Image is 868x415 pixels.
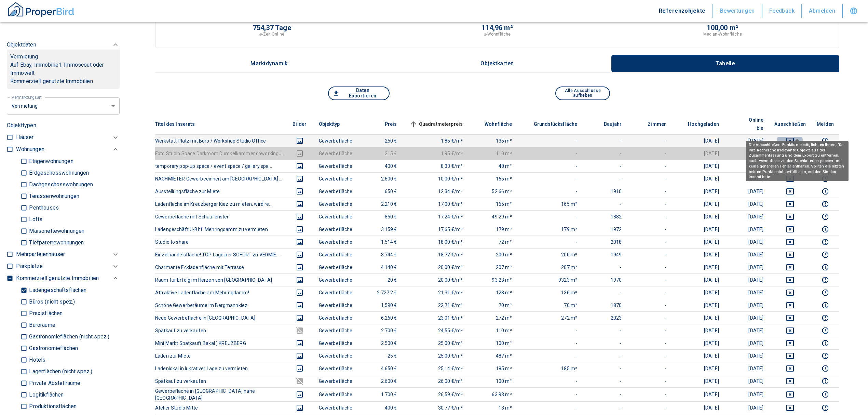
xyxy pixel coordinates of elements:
button: deselect this listing [774,251,806,259]
button: report this listing [817,289,834,297]
p: Dachgeschosswohnungen [27,182,93,187]
td: 135 m² [468,134,517,147]
td: [DATE] [724,248,769,261]
div: Die Ausschließen-Funktion ermöglicht es Ihnen, für ihre Recherche irrelevante Objekte aus der Zus... [746,141,849,181]
td: 21,31 €/m² [403,286,469,299]
td: 25 € [358,349,403,362]
td: 1.590 € [358,299,403,311]
th: NACHMIETER Gewerbeeinheit am [GEOGRAPHIC_DATA] ... [155,172,286,185]
td: [DATE] [672,134,724,147]
td: 1972 [583,223,627,236]
button: images [291,377,308,385]
td: 72 m² [468,236,517,248]
td: [DATE] [724,160,769,172]
span: Grundstücksfläche [523,120,578,128]
button: Referenzobjekte [652,4,713,18]
td: [DATE] [724,261,769,273]
td: [DATE] [724,172,769,185]
p: Büros (nicht spez.) [27,299,75,305]
td: [DATE] [672,185,724,198]
td: 165 m² [517,198,583,210]
td: Gewerbefläche [313,248,358,261]
th: Ausschließen [769,114,811,135]
button: images [291,301,308,309]
p: Terassenwohnungen [27,193,79,199]
button: Feedback [762,4,802,18]
button: images [291,289,308,297]
td: 52.66 m² [468,185,517,198]
td: - [627,324,672,337]
p: Kommerziell genutzte Immobilien [16,274,99,282]
th: Studio to share [155,236,286,248]
td: 2.727.2 € [358,286,403,299]
td: 2.600 € [358,172,403,185]
td: [DATE] [724,299,769,311]
button: deselect this listing [774,263,806,271]
td: 179 m² [468,223,517,236]
td: - [627,286,672,299]
button: images [291,213,308,221]
div: letzte 6 Monate [7,97,120,115]
p: 100,00 m² [707,24,738,31]
div: ObjektdatenVermietungAuf Ebay, Immobilie1, Immoscout oder ImmoweltKommerziell genutzte Immobilien [7,34,120,96]
td: 207 m² [468,261,517,273]
p: Gastronomieflächen (nicht spez.) [27,334,109,339]
td: - [517,349,583,362]
td: [DATE] [724,198,769,210]
button: deselect this listing [774,390,806,399]
td: 8,33 €/m² [403,160,469,172]
td: Gewerbefläche [313,273,358,286]
button: deselect this listing [774,352,806,360]
p: Erdgeschosswohnungen [27,170,89,176]
td: 250 € [358,134,403,147]
th: Foto Studio Space Darkroom Dumkelkammer coworkingU... [155,147,286,160]
td: 1,95 €/m² [403,147,469,160]
p: Kommerziell genutzte Immobilien [10,77,116,85]
td: - [517,134,583,147]
td: 1949 [583,248,627,261]
td: 22,71 €/m² [403,299,469,311]
td: - [517,185,583,198]
button: images [291,251,308,259]
td: - [583,261,627,273]
td: 20,00 €/m² [403,261,469,273]
td: Gewerbefläche [313,349,358,362]
td: [DATE] [724,223,769,236]
td: Gewerbefläche [313,198,358,210]
span: Preis [374,120,397,128]
p: ⌀-Zeit Online [259,31,284,37]
td: [DATE] [724,324,769,337]
div: wrapped label tabs example [155,55,839,72]
button: deselect this listing [774,276,806,284]
button: Daten Exportieren [328,86,390,100]
td: 650 € [358,185,403,198]
td: [DATE] [672,273,724,286]
button: images [291,238,308,246]
button: deselect this listing [774,326,806,335]
td: - [627,172,672,185]
button: report this listing [817,238,834,246]
p: Tabelle [708,61,742,67]
td: [DATE] [672,299,724,311]
td: 136 m² [517,286,583,299]
td: - [627,210,672,223]
td: 18,00 €/m² [403,236,469,248]
button: images [291,225,308,233]
p: Gastronomieflächen [27,346,78,351]
td: 272 m² [468,311,517,324]
td: 2.700 € [358,324,403,337]
td: 1.514 € [358,236,403,248]
p: Ladengeschäftsflächen [27,287,86,293]
td: 2023 [583,311,627,324]
th: Raum für Erfolg im Herzen von [GEOGRAPHIC_DATA] [155,273,286,286]
td: - [627,147,672,160]
button: images [291,263,308,271]
td: 49.29 m² [468,210,517,223]
button: report this listing [817,339,834,347]
td: 165 m² [468,198,517,210]
button: images [291,200,308,208]
th: Charmante Eckladenfläche mit Terrasse [155,261,286,273]
td: - [583,172,627,185]
button: report this listing [817,326,834,335]
p: Praxisflächen [27,311,63,316]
